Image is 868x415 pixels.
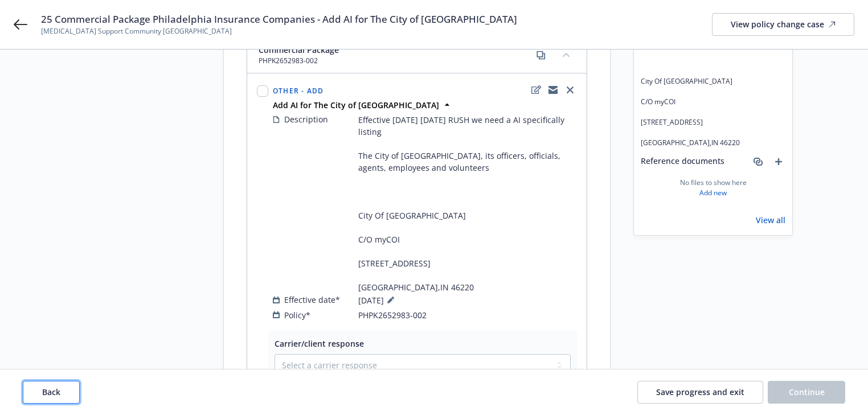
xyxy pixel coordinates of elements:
[273,86,324,96] span: Other - Add
[41,13,517,26] span: 25 Commercial Package Philadelphia Insurance Companies - Add AI for The City of [GEOGRAPHIC_DATA]
[534,48,548,62] a: copy
[284,294,340,306] span: Effective date*
[259,56,339,66] span: PHPK2652983-002
[273,100,439,110] strong: Add AI for The City of [GEOGRAPHIC_DATA]
[358,309,427,321] span: PHPK2652983-002
[259,44,339,56] span: Commercial Package
[41,26,517,36] span: [MEDICAL_DATA] Support Community [GEOGRAPHIC_DATA]
[275,338,364,349] span: Carrier/client response
[712,13,854,36] a: View policy change case
[284,113,328,125] span: Description
[557,46,575,64] button: collapse content
[284,309,310,321] span: Policy*
[23,381,80,404] button: Back
[529,83,543,97] a: edit
[680,178,747,188] span: No files to show here
[637,381,763,404] button: Save progress and exit
[641,155,724,169] span: Reference documents
[358,114,577,293] span: Effective [DATE] [DATE] RUSH we need a AI specifically listing The City of [GEOGRAPHIC_DATA], its...
[656,387,744,397] span: Save progress and exit
[751,155,765,169] a: associate
[42,387,60,397] span: Back
[731,14,836,35] div: View policy change case
[546,83,560,97] a: copyLogging
[789,387,825,397] span: Continue
[756,214,785,226] a: View all
[768,381,845,404] button: Continue
[772,155,785,169] a: add
[358,293,398,307] span: [DATE]
[247,37,587,73] div: Commercial PackagePHPK2652983-002copycollapse content
[563,83,577,97] a: close
[699,188,727,198] a: Add new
